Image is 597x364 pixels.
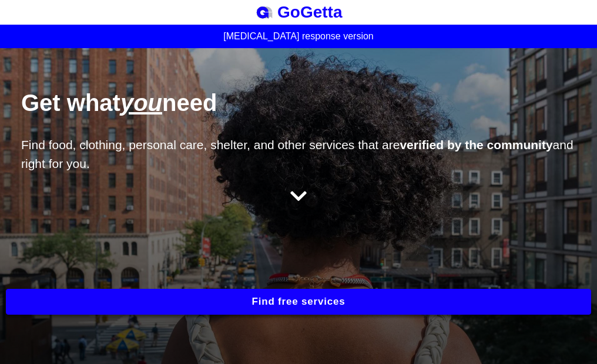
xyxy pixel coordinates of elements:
button: Find free services [6,289,591,315]
a: Find free services [6,296,591,306]
p: Find food, clothing, personal care, shelter, and other services that are and right for you. [21,136,576,173]
strong: verified by the community [400,138,552,151]
h1: Get what need [21,89,582,131]
span: you [120,90,162,116]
